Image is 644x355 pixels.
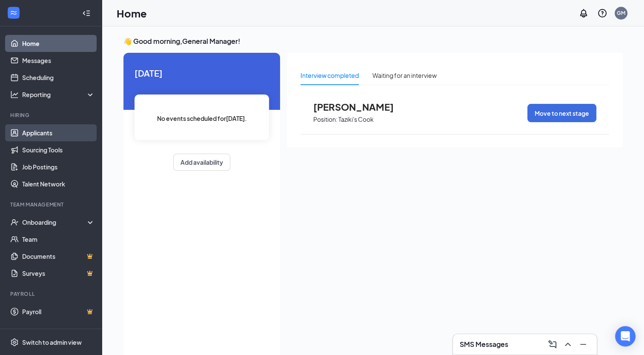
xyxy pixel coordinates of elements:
[22,218,88,226] div: Onboarding
[617,9,625,17] div: GM
[10,90,19,99] svg: Analysis
[22,90,95,99] div: Reporting
[10,112,93,119] div: Hiring
[597,8,607,18] svg: QuestionInfo
[527,104,596,122] button: Move to next stage
[22,248,95,265] a: DocumentsCrown
[82,9,91,17] svg: Collapse
[22,35,95,52] a: Home
[22,231,95,248] a: Team
[22,158,95,175] a: Job Postings
[615,326,635,346] div: Open Intercom Messenger
[22,52,95,69] a: Messages
[22,141,95,158] a: Sourcing Tools
[135,66,269,80] span: [DATE]
[117,6,147,20] h1: Home
[157,114,247,123] span: No events scheduled for [DATE] .
[22,265,95,282] a: SurveysCrown
[10,218,19,226] svg: UserCheck
[576,338,590,351] button: Minimize
[460,340,508,349] h3: SMS Messages
[22,175,95,192] a: Talent Network
[123,37,623,46] h3: 👋 Good morning, General Manager !
[301,71,359,80] div: Interview completed
[546,338,559,351] button: ComposeMessage
[313,115,338,123] p: Position:
[372,71,437,80] div: Waiting for an interview
[578,8,589,18] svg: Notifications
[10,290,93,298] div: Payroll
[10,338,19,346] svg: Settings
[22,69,95,86] a: Scheduling
[338,115,374,123] p: Taziki's Cook
[22,338,82,346] div: Switch to admin view
[10,201,93,208] div: Team Management
[9,9,18,17] svg: WorkstreamLogo
[547,339,558,349] svg: ComposeMessage
[578,339,588,349] svg: Minimize
[22,124,95,141] a: Applicants
[22,303,95,320] a: PayrollCrown
[313,101,407,112] span: [PERSON_NAME]
[563,339,573,349] svg: ChevronUp
[561,338,575,351] button: ChevronUp
[173,154,230,171] button: Add availability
